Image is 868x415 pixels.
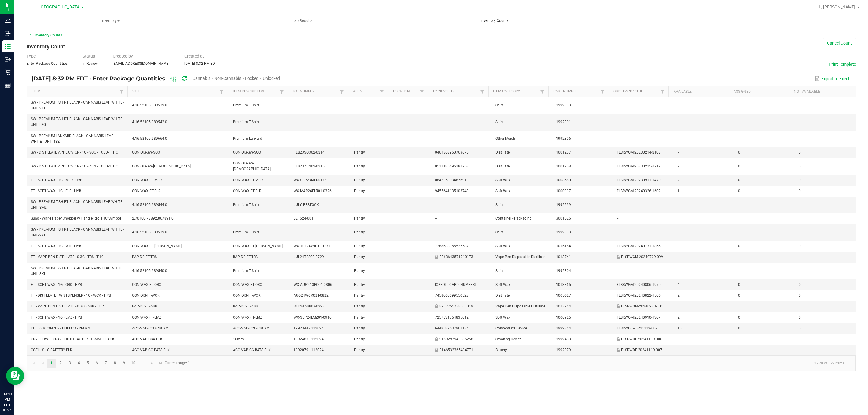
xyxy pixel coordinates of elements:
span: -- [617,203,618,207]
span: Inventory Counts [472,18,517,23]
span: 1992303 [556,103,571,107]
span: FLSRWDF-20241119-006 [621,337,662,341]
span: 0 [799,189,801,193]
span: 0 [799,150,801,154]
a: Page 6 [93,359,101,368]
span: CON-WAX-FT-[PERSON_NAME] [132,244,182,248]
span: SW - PREMIUM LANYARD BLACK - CANNABIS LEAF WHITE - UNI - 1SZ [31,134,113,144]
a: Item CategorySortable [493,89,539,94]
span: [CREDIT_CARD_NUMBER] [435,282,476,287]
span: 0 [738,178,740,182]
span: 16mm [233,337,244,341]
span: SW - PREMIUM T-SHIRT BLACK - CANNABIS LEAF WHITE - UNI - LRG [31,117,124,127]
button: Export to Excel [813,73,851,84]
span: Inventory [15,18,206,23]
a: Page 5 [83,359,92,368]
span: FLSRWGM-20230214-2108 [617,150,661,154]
a: Filter [659,88,666,95]
span: 1992299 [556,203,571,207]
span: Soft Wax [495,189,510,193]
span: Pantry [354,150,365,154]
span: 1001208 [556,164,571,168]
span: Premium T-Shirt [233,103,259,107]
span: 0 [738,189,740,193]
th: Not Available [789,86,849,97]
a: Filter [118,88,125,95]
span: Container - Packaging [495,216,532,220]
span: [GEOGRAPHIC_DATA] [39,5,81,10]
span: 1992304 [556,269,571,273]
span: Distillate [495,150,510,154]
span: Hi, [PERSON_NAME]! [817,5,857,9]
span: 2 [678,178,680,182]
span: 2 [678,315,680,320]
span: 1992301 [556,120,571,124]
span: Pantry [354,269,365,273]
span: 2863643571910173 [439,255,473,259]
a: Page 7 [102,359,110,368]
span: FT - DISTILLATE TWISTSPENSER - 1G - WCK - HYB [31,293,111,298]
span: Pantry [354,282,365,287]
th: Assigned [729,86,789,97]
span: Pantry [354,315,365,320]
span: SBag - White Paper Shopper w Handle Red THC Symbol [31,216,121,220]
span: 0 [799,244,801,248]
span: 0842353034876913 [435,178,469,182]
span: FEB23SOO02-0214 [294,150,325,154]
span: Pantry [354,255,365,259]
span: FLSRWDF-20241119-002 [617,326,658,330]
span: Enter Package Quantities [27,61,68,66]
span: 1013741 [556,255,571,259]
span: -- [435,103,437,107]
span: Pantry [354,244,365,248]
p: 09/24 [3,408,12,412]
span: 0 [738,293,740,298]
span: 0 [738,244,740,248]
span: -- [435,269,437,273]
a: Page 1 [47,359,56,368]
span: -- [435,216,437,220]
span: 0461363960763670 [435,150,469,154]
span: 4.16.52105.989540.0 [132,269,167,273]
span: SW - PREMIUM T-SHIRT BLACK - CANNABIS LEAF WHITE - UNI - 2XL [31,100,124,110]
span: BAP-DP-FT-TRS [132,255,157,259]
span: PUF - VAPORIZER - PUFFCO - PROXY [31,326,90,330]
inline-svg: Inventory [5,43,11,49]
span: 1000997 [556,189,571,193]
span: 1000925 [556,315,571,320]
span: 4.16.52105.989539.0 [132,230,167,234]
span: Concentrate Device [495,326,527,330]
span: FLSRWDF-20241119-007 [621,348,662,352]
span: Pantry [354,189,365,193]
span: 1013744 [556,304,571,308]
span: 0 [738,326,740,330]
a: < All Inventory Counts [27,33,62,37]
a: AreaSortable [353,89,378,94]
span: CON-DIS-SW-SOO [132,150,160,154]
span: CON-WAX-FT-ELR [233,189,261,193]
span: CON-WAX-FT-LMZ [233,315,262,320]
span: In Review [83,61,98,66]
span: Created by [113,54,133,58]
span: Status [83,54,95,58]
span: Cannabis [193,76,210,81]
span: -- [617,103,618,107]
a: Page 11 [138,359,147,368]
span: FT - VAPE PEN DISTILLATE - 0.3G - TRS - THC [31,255,104,259]
span: CON-DIS-SW-SOO [233,150,261,154]
span: Shirt [495,120,503,124]
span: -- [435,230,437,234]
span: Soft Wax [495,282,510,287]
span: BAP-DP-FT-ARR [233,304,258,308]
span: BAP-DP-FT-TRS [233,255,258,259]
span: 0 [799,315,801,320]
span: CON-DIS-FT-WCK [233,293,261,298]
span: BAP-DP-FT-ARR [132,304,157,308]
span: Go to the last page [158,361,163,366]
a: Page 9 [120,359,128,368]
span: FLSRWGM-20240729-099 [621,255,663,259]
span: 6448582637961134 [435,326,469,330]
inline-svg: Analytics [5,17,11,23]
span: 9455641135103749 [435,189,469,193]
span: 0 [799,293,801,298]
